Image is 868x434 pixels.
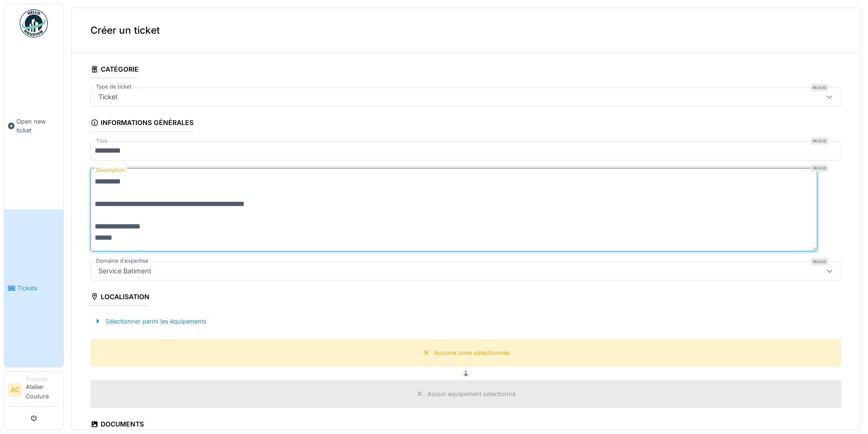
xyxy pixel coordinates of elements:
[90,417,144,433] div: Documents
[26,375,60,405] li: Atelier Couture
[4,43,63,209] a: Open new ticket
[72,8,860,53] div: Créer un ticket
[8,383,22,397] li: AC
[90,62,139,78] div: Catégorie
[16,117,60,135] span: Open new ticket
[17,284,60,293] span: Tickets
[90,315,210,328] div: Sélectionner parmi les équipements
[94,137,110,145] label: Titre
[811,137,828,145] div: Requis
[94,83,134,91] label: Type de ticket
[811,84,828,91] div: Requis
[4,209,63,367] a: Tickets
[811,164,828,172] div: Requis
[95,266,155,276] div: Service Batiment
[811,258,828,265] div: Requis
[90,290,150,306] div: Localisation
[94,164,127,176] label: Description
[90,116,194,132] div: Informations générales
[427,390,516,398] div: Aucun équipement sélectionné
[94,257,150,265] label: Domaine d'expertise
[26,375,60,383] div: Requester
[20,9,48,37] img: Badge_color-CXgf-gQk.svg
[8,375,60,407] a: AC RequesterAtelier Couture
[434,348,509,357] div: Aucune zone sélectionnée
[95,92,121,102] div: Ticket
